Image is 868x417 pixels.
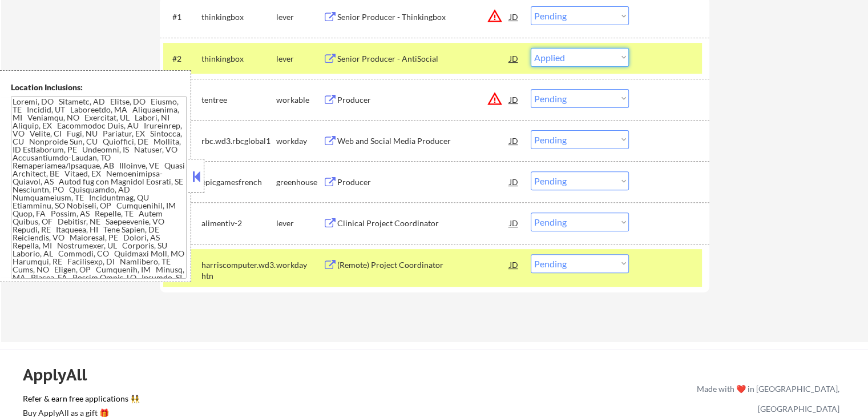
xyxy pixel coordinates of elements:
[487,8,503,24] button: warning_amber
[508,6,520,27] div: JD
[23,365,100,384] div: ApplyAll
[337,53,510,65] div: Senior Producer - AntiSocial
[508,130,520,151] div: JD
[23,409,137,417] div: Buy ApplyAll as a gift 🎁
[337,218,510,229] div: Clinical Project Coordinator
[508,212,520,233] div: JD
[172,53,192,65] div: #2
[337,177,510,188] div: Producer
[276,259,323,271] div: workday
[337,94,510,106] div: Producer
[508,48,520,69] div: JD
[201,53,276,65] div: thinkingbox
[337,11,510,23] div: Senior Producer - Thinkingbox
[337,259,510,271] div: (Remote) Project Coordinator
[201,177,276,188] div: epicgamesfrench
[276,135,323,147] div: workday
[337,135,510,147] div: Web and Social Media Producer
[201,11,276,23] div: thinkingbox
[276,94,323,106] div: workable
[508,171,520,192] div: JD
[201,218,276,229] div: alimentiv-2
[23,395,458,407] a: Refer & earn free applications 👯‍♀️
[508,89,520,110] div: JD
[276,53,323,65] div: lever
[508,254,520,275] div: JD
[276,218,323,229] div: lever
[487,91,503,107] button: warning_amber
[276,11,323,23] div: lever
[172,11,192,23] div: #1
[201,135,276,147] div: rbc.wd3.rbcglobal1
[201,259,276,282] div: harriscomputer.wd3.htn
[201,94,276,106] div: tentree
[276,177,323,188] div: greenhouse
[11,82,187,93] div: Location Inclusions:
